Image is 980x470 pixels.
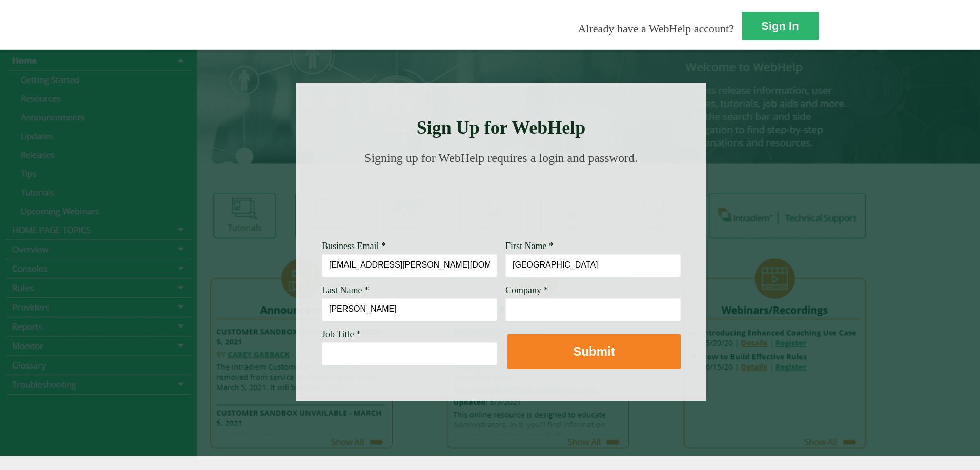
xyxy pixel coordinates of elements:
span: Last Name * [322,285,369,295]
strong: Submit [573,344,615,358]
img: Need Credentials? Sign up below. Have Credentials? Use the sign-in button. [328,175,675,227]
span: Job Title * [322,329,361,339]
button: Submit [507,334,681,369]
strong: Sign Up for WebHelp [417,117,586,138]
strong: Sign In [761,19,799,32]
span: Signing up for WebHelp requires a login and password. [364,151,638,165]
span: Business Email * [322,241,386,251]
span: Already have a WebHelp account? [578,22,734,35]
span: Company * [505,285,548,295]
a: Sign In [742,12,819,40]
span: First Name * [505,241,554,251]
